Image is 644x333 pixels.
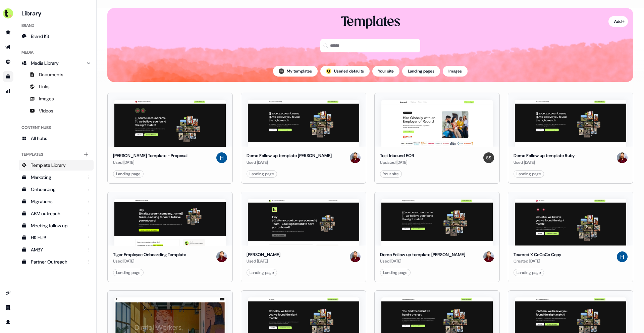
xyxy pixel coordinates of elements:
[3,56,13,67] a: Go to Inbound
[19,69,94,80] a: Documents
[514,251,561,258] div: Teamed X CoCoCo Copy
[374,93,500,184] button: Test Inbound EOR Test Inbound EORUpdated [DATE]SteenYour site
[380,152,414,159] div: Test Inbound EOR
[39,83,50,90] span: Links
[39,71,63,78] span: Documents
[3,27,13,38] a: Go to prospects
[380,258,465,265] div: Used [DATE]
[19,184,94,195] a: Onboarding
[3,302,13,313] a: Go to team
[383,171,399,177] div: Your site
[19,93,94,104] a: Images
[374,192,500,283] button: Demo Follow up template HarryDemo Follow up template [PERSON_NAME]Used [DATE]EerikLanding page
[320,66,370,77] button: userled logo;Userled defaults
[326,68,331,74] img: userled logo
[19,122,94,133] div: Content Hubs
[483,251,494,262] img: Eerik
[19,133,94,144] a: All hubs
[383,269,408,276] div: Landing page
[380,159,414,166] div: Updated [DATE]
[517,269,541,276] div: Landing page
[31,135,47,142] span: All hubs
[19,81,94,92] a: Links
[114,100,226,147] img: Harry Template - Proposal
[114,199,226,246] img: Tiger Employee Onboarding Template
[31,222,83,229] div: Meeting follow up
[380,251,465,258] div: Demo Follow up template [PERSON_NAME]
[402,66,440,77] button: Landing pages
[113,159,187,166] div: Used [DATE]
[107,93,233,184] button: Harry Template - Proposal[PERSON_NAME] Template - ProposalUsed [DATE]HarryLanding page
[350,251,361,262] img: Eerik
[515,100,626,147] img: Demo Follow up template Ruby
[19,244,94,255] a: AMBY
[31,186,83,193] div: Onboarding
[19,208,94,219] a: ABM outreach
[31,198,83,205] div: Migrations
[19,232,94,243] a: HR HUB
[515,199,626,246] img: Teamed X CoCoCo Copy
[381,199,493,246] img: Demo Follow up template Harry
[350,152,361,163] img: Eerik
[381,100,493,147] img: Test Inbound EOR
[107,192,233,283] button: Tiger Employee Onboarding TemplateTiger Employee Onboarding TemplateUsed [DATE]EerikLanding page
[326,68,331,74] div: ;
[508,93,633,184] button: Demo Follow up template RubyDemo Follow up template RubyUsed [DATE]EerikLanding page
[517,171,541,177] div: Landing page
[248,100,359,147] img: Demo Follow up template Mollie
[19,58,94,68] a: Media Library
[19,8,94,17] h3: Library
[19,256,94,267] a: Partner Outreach
[250,269,274,276] div: Landing page
[113,258,186,265] div: Used [DATE]
[19,47,94,58] div: Media
[248,199,359,246] img: Cooper Parry
[113,152,187,159] div: [PERSON_NAME] Template - Proposal
[3,317,13,328] a: Go to profile
[372,66,399,77] button: Your site
[443,66,468,77] button: Images
[3,287,13,298] a: Go to integrations
[508,192,633,283] button: Teamed X CoCoCo CopyTeamed X CoCoCo CopyCreated [DATE]HarryLanding page
[216,251,227,262] img: Eerik
[31,60,59,66] span: Media Library
[19,149,94,160] div: Templates
[514,152,575,159] div: Demo Follow up template Ruby
[39,95,54,102] span: Images
[19,20,94,31] div: Brand
[3,42,13,52] a: Go to outbound experience
[3,71,13,82] a: Go to templates
[247,152,332,159] div: Demo Follow up template [PERSON_NAME]
[247,258,280,265] div: Used [DATE]
[617,152,628,163] img: Eerik
[247,251,280,258] div: [PERSON_NAME]
[19,172,94,183] a: Marketing
[39,107,53,114] span: Videos
[31,162,66,169] span: Template Library
[31,246,83,253] div: AMBY
[116,171,141,177] div: Landing page
[31,33,49,40] span: Brand Kit
[116,269,141,276] div: Landing page
[19,160,94,171] a: Template Library
[19,196,94,207] a: Migrations
[247,159,332,166] div: Used [DATE]
[617,251,628,262] img: Harry
[241,93,366,184] button: Demo Follow up template MollieDemo Follow up template [PERSON_NAME]Used [DATE]EerikLanding page
[273,66,318,77] button: My templates
[341,13,400,31] div: Templates
[3,86,13,97] a: Go to attribution
[514,159,575,166] div: Used [DATE]
[279,68,284,74] img: Steen
[241,192,366,283] button: Cooper Parry[PERSON_NAME]Used [DATE]EerikLanding page
[31,234,83,241] div: HR HUB
[250,171,274,177] div: Landing page
[31,210,83,217] div: ABM outreach
[31,174,83,181] div: Marketing
[19,105,94,116] a: Videos
[19,31,94,42] a: Brand Kit
[216,152,227,163] img: Harry
[31,258,83,265] div: Partner Outreach
[608,16,628,27] button: Add
[514,258,561,265] div: Created [DATE]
